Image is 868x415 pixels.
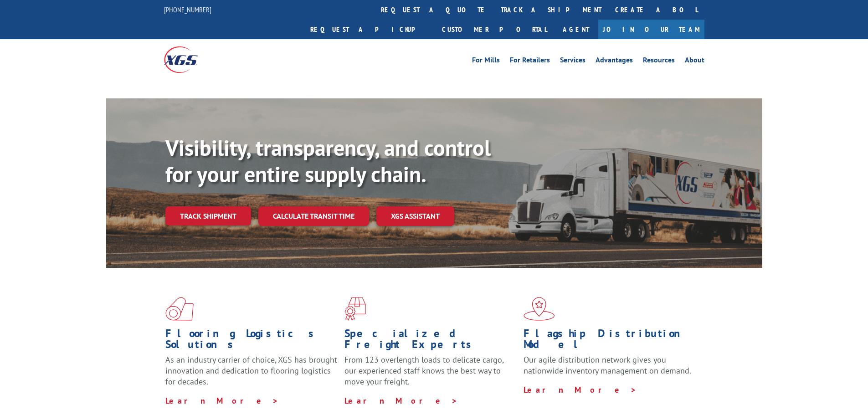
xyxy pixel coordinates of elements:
[164,5,211,14] a: [PHONE_NUMBER]
[524,328,696,354] h1: Flagship Distribution Model
[165,328,338,354] h1: Flooring Logistics Solutions
[165,297,194,321] img: xgs-icon-total-supply-chain-intelligence-red
[376,206,454,226] a: XGS ASSISTANT
[472,56,500,67] a: For Mills
[554,20,598,39] a: Agent
[435,20,554,39] a: Customer Portal
[598,20,704,39] a: Join Our Team
[524,297,555,321] img: xgs-icon-flagship-distribution-model-red
[165,133,491,188] b: Visibility, transparency, and control for your entire supply chain.
[685,56,704,67] a: About
[344,395,458,406] a: Learn More >
[165,206,251,225] a: Track shipment
[524,384,637,395] a: Learn More >
[344,328,517,354] h1: Specialized Freight Experts
[560,56,586,67] a: Services
[165,395,279,406] a: Learn More >
[258,206,369,226] a: Calculate transit time
[596,56,633,67] a: Advantages
[344,354,517,395] p: From 123 overlength loads to delicate cargo, our experienced staff knows the best way to move you...
[344,297,366,321] img: xgs-icon-focused-on-flooring-red
[510,56,550,67] a: For Retailers
[524,354,691,376] span: Our agile distribution network gives you nationwide inventory management on demand.
[643,56,675,67] a: Resources
[303,20,435,39] a: Request a pickup
[165,354,337,387] span: As an industry carrier of choice, XGS has brought innovation and dedication to flooring logistics...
